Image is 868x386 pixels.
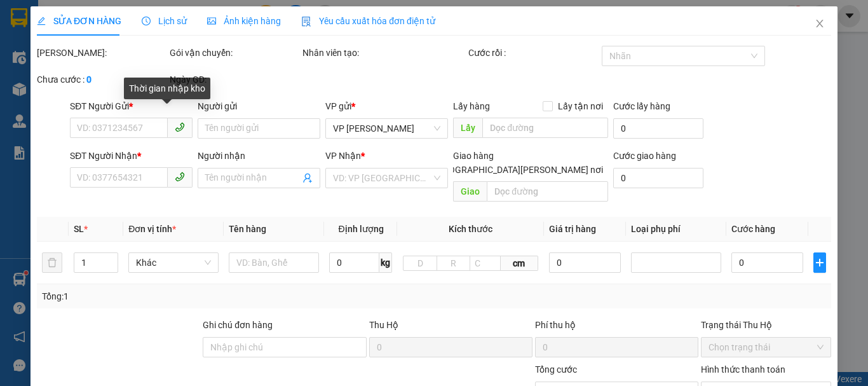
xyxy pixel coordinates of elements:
[379,252,392,273] span: kg
[37,72,167,86] div: Chưa cước :
[207,17,216,25] span: picture
[709,338,824,357] span: Chọn trạng thái
[37,16,121,26] span: SỬA ĐƠN HÀNG
[813,252,826,273] button: plus
[613,118,703,139] input: Cước lấy hàng
[136,253,211,272] span: Khác
[42,252,62,273] button: delete
[302,173,313,183] span: user-add
[198,99,320,113] div: Người gửi
[37,46,167,60] div: [PERSON_NAME]:
[70,149,193,163] div: SĐT Người Nhận
[429,163,607,177] span: [GEOGRAPHIC_DATA][PERSON_NAME] nơi
[535,318,698,337] div: Phí thu hộ
[613,168,703,188] input: Cước giao hàng
[86,74,92,85] b: 0
[500,256,538,271] span: cm
[175,122,185,132] span: phone
[369,320,398,330] span: Thu Hộ
[613,101,670,111] label: Cước lấy hàng
[175,172,185,182] span: phone
[203,320,273,330] label: Ghi chú đơn hàng
[731,224,775,234] span: Cước hàng
[325,99,448,113] div: VP gửi
[802,6,837,42] button: Close
[302,46,466,60] div: Nhân viên tạo:
[301,17,311,27] img: icon
[613,151,675,161] label: Cước giao hàng
[535,364,577,375] span: Tổng cước
[449,224,492,234] span: Kích thước
[325,151,361,161] span: VP Nhận
[142,16,187,26] span: Lịch sử
[338,224,383,234] span: Định lượng
[487,181,607,202] input: Dọc đường
[453,151,494,161] span: Giao hàng
[203,337,366,357] input: Ghi chú đơn hàng
[207,16,281,26] span: Ảnh kiện hàng
[37,17,46,25] span: edit
[453,101,490,111] span: Lấy hàng
[42,289,336,303] div: Tổng: 1
[482,118,607,138] input: Dọc đường
[470,256,500,271] input: C
[74,224,84,234] span: SL
[170,72,300,86] div: Ngày GD:
[453,118,482,138] span: Lấy
[70,99,193,113] div: SĐT Người Gửi
[701,318,831,332] div: Trạng thái Thu Hộ
[229,224,266,234] span: Tên hàng
[626,217,726,242] th: Loại phụ phí
[124,78,210,99] div: Thời gian nhập kho
[301,16,435,26] span: Yêu cầu xuất hóa đơn điện tử
[128,224,176,234] span: Đơn vị tính
[548,224,595,234] span: Giá trị hàng
[468,46,599,60] div: Cước rồi :
[815,18,825,29] span: close
[437,256,471,271] input: R
[229,252,319,273] input: VD: Bàn, Ghế
[142,17,151,25] span: clock-circle
[403,256,437,271] input: D
[333,119,440,138] span: VP LÊ HỒNG PHONG
[198,149,320,163] div: Người nhận
[552,99,607,113] span: Lấy tận nơi
[701,364,785,375] label: Hình thức thanh toán
[170,46,300,60] div: Gói vận chuyển:
[453,181,487,202] span: Giao
[814,258,825,268] span: plus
